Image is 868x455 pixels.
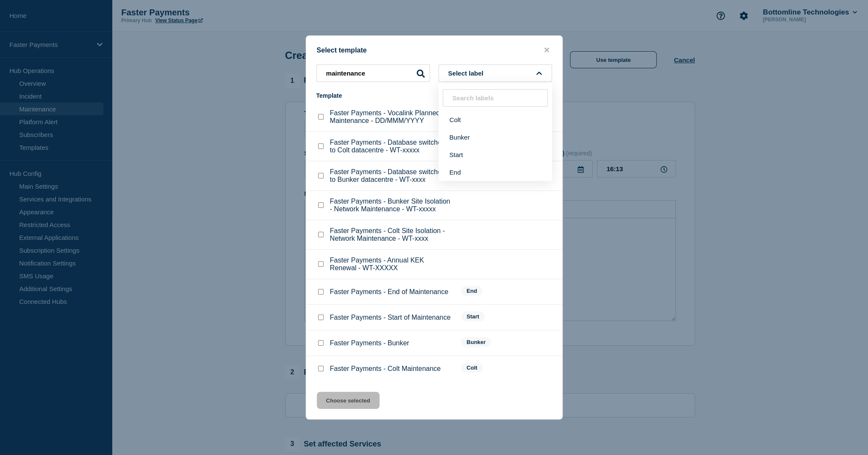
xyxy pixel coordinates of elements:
[318,173,324,178] input: Faster Payments - Database switchover to Bunker datacentre - WT-xxxx checkbox
[318,202,324,208] input: Faster Payments - Bunker Site Isolation - Network Maintenance - WT-xxxxx checkbox
[306,46,562,54] div: Select template
[438,64,552,82] button: Select label
[448,70,487,77] span: Select label
[330,168,453,184] p: Faster Payments - Database switchover to Bunker datacentre - WT-xxxx
[318,261,324,267] input: Faster Payments - Annual KEK Renewal - WT-XXXXX checkbox
[461,312,485,321] span: Start
[316,92,453,99] div: Template
[330,288,448,296] p: Faster Payments - End of Maintenance
[443,89,548,107] input: Search labels
[318,340,324,346] input: Faster Payments - Bunker checkbox
[330,365,441,373] p: Faster Payments - Colt Maintenance
[330,314,451,321] p: Faster Payments - Start of Maintenance
[461,337,491,347] span: Bunker
[330,198,453,213] p: Faster Payments - Bunker Site Isolation - Network Maintenance - WT-xxxxx
[330,139,453,154] p: Faster Payments - Database switchover to Colt datacentre - WT-xxxxx
[438,111,552,128] button: Colt
[318,114,324,120] input: Faster Payments - Vocalink Planned BT Maintenance - DD/MMM/YYYY checkbox
[330,109,453,125] p: Faster Payments - Vocalink Planned BT Maintenance - DD/MMM/YYYY
[317,392,380,409] button: Choose selected
[318,315,324,320] input: Faster Payments - Start of Maintenance checkbox
[318,143,324,149] input: Faster Payments - Database switchover to Colt datacentre - WT-xxxxx checkbox
[318,289,324,295] input: Faster Payments - End of Maintenance checkbox
[330,257,453,272] p: Faster Payments - Annual KEK Renewal - WT-XXXXX
[330,227,453,242] p: Faster Payments - Colt Site Isolation - Network Maintenance - WT-xxxx
[461,363,483,373] span: Colt
[542,46,552,54] button: close button
[461,286,483,296] span: End
[318,232,324,237] input: Faster Payments - Colt Site Isolation - Network Maintenance - WT-xxxx checkbox
[318,366,324,371] input: Faster Payments - Colt Maintenance checkbox
[438,163,552,181] button: End
[316,64,430,82] input: Search templates & labels
[330,339,409,347] p: Faster Payments - Bunker
[438,128,552,146] button: Bunker
[438,146,552,163] button: Start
